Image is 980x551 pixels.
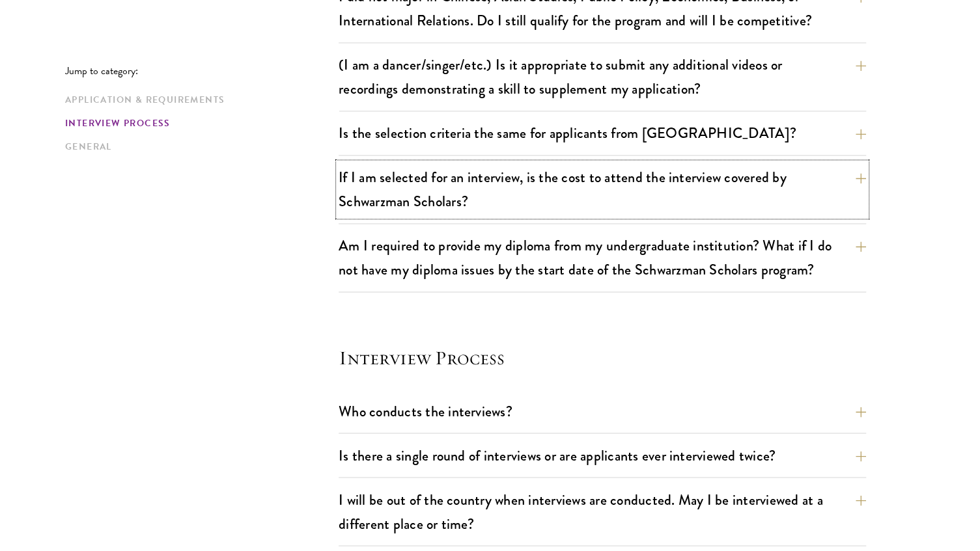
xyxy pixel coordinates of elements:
[339,50,866,103] button: (I am a dancer/singer/etc.) Is it appropriate to submit any additional videos or recordings demon...
[339,163,866,216] button: If I am selected for an interview, is the cost to attend the interview covered by Schwarzman Scho...
[339,344,866,370] h4: Interview Process
[339,440,866,470] button: Is there a single round of interviews or are applicants ever interviewed twice?
[65,93,331,107] a: Application & Requirements
[65,140,331,154] a: General
[65,65,339,77] p: Jump to category:
[339,231,866,284] button: Am I required to provide my diploma from my undergraduate institution? What if I do not have my d...
[339,118,866,148] button: Is the selection criteria the same for applicants from [GEOGRAPHIC_DATA]?
[65,116,331,130] a: Interview Process
[339,396,866,425] button: Who conducts the interviews?
[339,485,866,538] button: I will be out of the country when interviews are conducted. May I be interviewed at a different p...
